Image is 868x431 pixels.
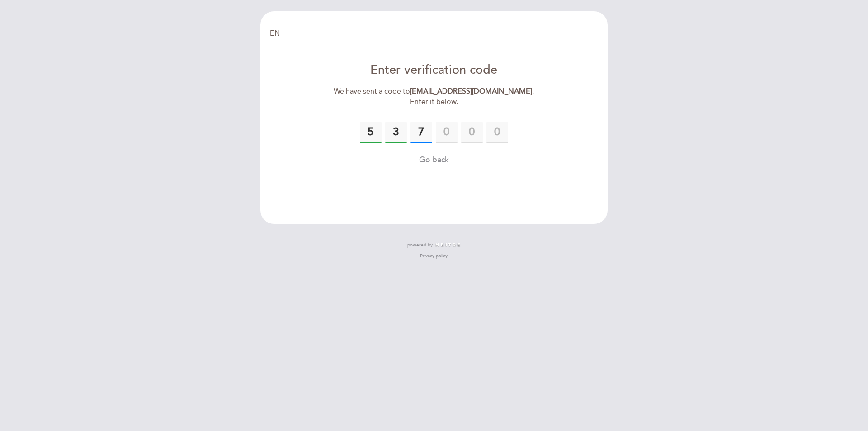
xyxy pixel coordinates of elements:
input: 0 [461,122,483,143]
span: powered by [407,242,433,248]
input: 0 [385,122,407,143]
button: Go back [419,154,449,166]
input: 0 [436,122,458,143]
a: powered by [407,242,461,248]
div: Enter verification code [330,62,538,79]
input: 0 [486,122,508,143]
img: MEITRE [435,243,461,247]
a: Privacy policy [420,253,448,259]
strong: [EMAIL_ADDRESS][DOMAIN_NAME] [410,87,532,96]
input: 0 [360,122,382,143]
input: 0 [410,122,432,143]
div: We have sent a code to . Enter it below. [330,86,538,107]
